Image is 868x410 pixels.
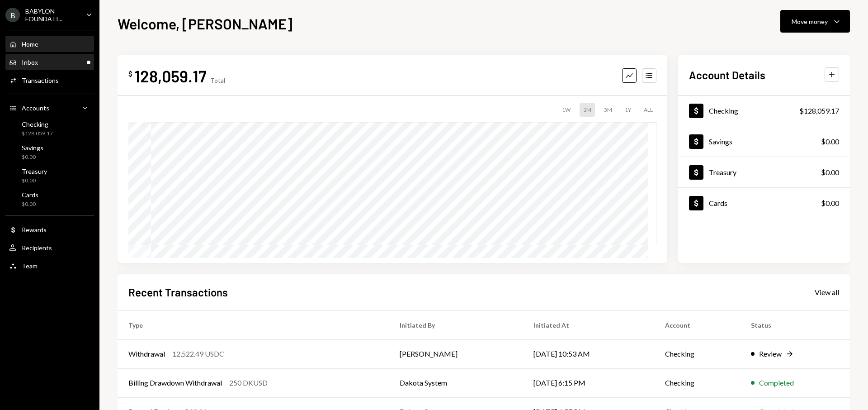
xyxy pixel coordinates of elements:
[5,36,94,52] a: Home
[128,377,222,388] div: Billing Drawdown Withdrawal
[128,348,165,359] div: Withdrawal
[678,157,850,187] a: Treasury$0.00
[678,188,850,218] a: Cards$0.00
[389,310,523,339] th: Initiated By
[210,76,225,84] div: Total
[780,10,850,33] button: Move money
[821,198,839,209] div: $0.00
[22,130,53,138] div: $128,059.17
[821,136,839,147] div: $0.00
[815,287,839,297] a: View all
[22,262,38,270] div: Team
[22,177,47,185] div: $0.00
[654,368,740,397] td: Checking
[22,191,38,199] div: Cards
[5,54,94,70] a: Inbox
[5,188,94,210] a: Cards$0.00
[118,14,292,33] h1: Welcome, [PERSON_NAME]
[523,310,654,339] th: Initiated At
[22,153,43,161] div: $0.00
[5,118,94,139] a: Checking$128,059.17
[689,67,765,82] h2: Account Details
[759,377,794,388] div: Completed
[5,165,94,186] a: Treasury$0.00
[172,348,224,359] div: 12,522.49 USDC
[792,17,828,26] div: Move money
[759,348,782,359] div: Review
[22,76,59,84] div: Transactions
[22,40,38,48] div: Home
[25,7,79,23] div: BABYLON FOUNDATI...
[523,339,654,368] td: [DATE] 10:53 AM
[22,104,49,112] div: Accounts
[134,66,207,86] div: 128,059.17
[5,8,20,22] div: B
[654,310,740,339] th: Account
[118,310,389,339] th: Type
[580,103,595,117] div: 1M
[389,368,523,397] td: Dakota System
[709,168,736,176] div: Treasury
[740,310,850,339] th: Status
[128,285,228,300] h2: Recent Transactions
[5,257,94,274] a: Team
[389,339,523,368] td: [PERSON_NAME]
[558,103,574,117] div: 1W
[22,200,38,208] div: $0.00
[815,288,839,297] div: View all
[5,221,94,238] a: Rewards
[678,126,850,157] a: Savings$0.00
[709,199,727,207] div: Cards
[621,103,635,117] div: 1Y
[678,95,850,126] a: Checking$128,059.17
[5,100,94,116] a: Accounts
[654,339,740,368] td: Checking
[600,103,616,117] div: 3M
[22,120,53,128] div: Checking
[5,72,94,88] a: Transactions
[22,244,52,252] div: Recipients
[640,103,656,117] div: ALL
[22,144,43,152] div: Savings
[229,377,268,388] div: 250 DKUSD
[523,368,654,397] td: [DATE] 6:15 PM
[709,106,738,115] div: Checking
[821,167,839,178] div: $0.00
[22,58,38,66] div: Inbox
[799,105,839,116] div: $128,059.17
[128,69,132,78] div: $
[5,141,94,163] a: Savings$0.00
[709,137,732,146] div: Savings
[22,226,47,234] div: Rewards
[5,239,94,256] a: Recipients
[22,167,47,175] div: Treasury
